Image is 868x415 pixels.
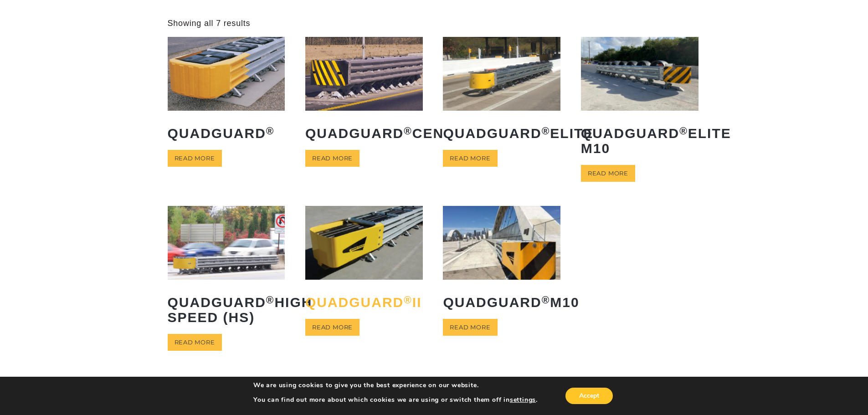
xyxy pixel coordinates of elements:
a: QuadGuard®M10 [443,206,560,316]
h2: QuadGuard II [305,288,423,317]
sup: ® [679,125,688,137]
p: You can find out more about which cookies we are using or switch them off in . [253,396,538,404]
a: Read more about “QuadGuard® CEN” [305,150,360,167]
a: QuadGuard®II [305,206,423,316]
a: QuadGuard®High Speed (HS) [168,206,285,331]
a: Read more about “QuadGuard® Elite” [443,150,497,167]
a: Read more about “QuadGuard® II” [305,319,360,336]
sup: ® [404,294,412,306]
a: Read more about “QuadGuard® M10” [443,319,497,336]
a: QuadGuard®Elite M10 [581,37,699,162]
button: settings [510,396,536,404]
sup: ® [542,294,550,306]
a: Read more about “QuadGuard® Elite M10” [581,165,635,182]
h2: QuadGuard [168,119,285,148]
h2: QuadGuard CEN [305,119,423,148]
h2: QuadGuard Elite [443,119,560,148]
sup: ® [542,125,550,137]
p: We are using cookies to give you the best experience on our website. [253,381,538,389]
a: Read more about “QuadGuard®” [168,150,222,167]
button: Accept [565,388,613,404]
sup: ® [266,125,275,137]
h2: QuadGuard Elite M10 [581,119,699,163]
h2: QuadGuard M10 [443,288,560,317]
p: Showing all 7 results [168,18,251,29]
h2: QuadGuard High Speed (HS) [168,288,285,332]
a: QuadGuard®CEN [305,37,423,147]
a: QuadGuard® [168,37,285,147]
a: Read more about “QuadGuard® High Speed (HS)” [168,334,222,351]
sup: ® [404,125,412,137]
a: QuadGuard®Elite [443,37,560,147]
sup: ® [266,294,275,306]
